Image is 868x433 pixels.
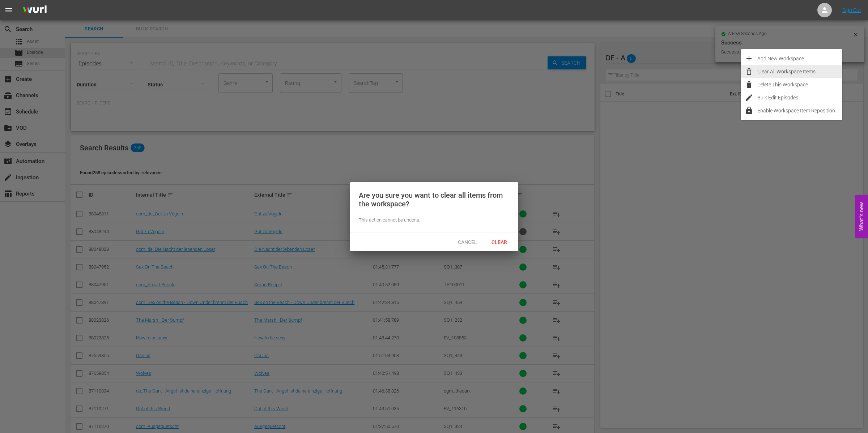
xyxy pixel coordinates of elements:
[483,235,515,248] button: Clear
[757,104,842,117] div: Enable Workspace Item Reposition
[757,65,842,78] div: Clear All Workspace Items
[745,93,753,102] span: edit
[451,235,483,248] button: Cancel
[757,52,842,65] div: Add New Workspace
[757,91,842,104] div: Bulk Edit Episodes
[4,6,13,14] span: menu
[757,78,842,91] div: Delete This Workspace
[855,195,868,238] button: Open Feedback Widget
[842,7,861,13] a: Sign Out
[359,191,509,208] div: Are you sure you want to clear all items from the workspace?
[745,106,753,115] span: lock
[359,217,509,224] div: This action cannot be undone.
[452,239,483,245] span: Cancel
[745,80,753,89] span: delete
[745,54,753,63] span: add
[486,239,513,245] span: Clear
[17,2,52,19] img: ans4CAIJ8jUAAAAAAAAAAAAAAAAAAAAAAAAgQb4GAAAAAAAAAAAAAAAAAAAAAAAAJMjXAAAAAAAAAAAAAAAAAAAAAAAAgAT5G...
